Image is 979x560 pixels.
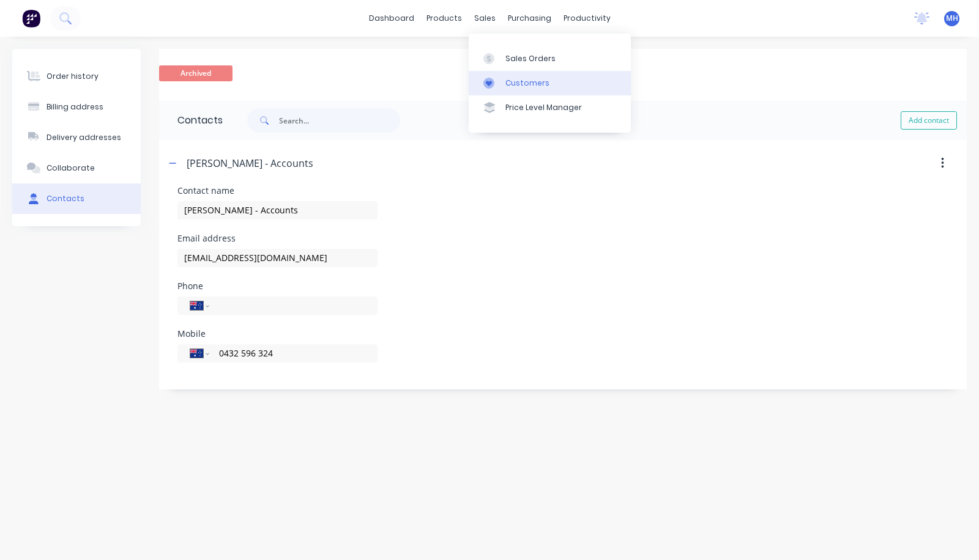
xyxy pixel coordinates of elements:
[946,13,958,24] span: MH
[420,9,468,28] div: products
[502,9,557,28] div: purchasing
[47,71,99,82] div: Order history
[47,101,103,112] div: Billing address
[177,234,378,243] div: Email address
[177,186,378,195] div: Contact name
[468,9,502,28] div: sales
[12,153,141,183] button: Collaborate
[12,92,141,122] button: Billing address
[159,101,223,140] div: Contacts
[177,330,378,338] div: Mobile
[177,282,378,290] div: Phone
[47,193,84,204] div: Contacts
[901,111,957,130] button: Add contact
[187,156,313,171] div: [PERSON_NAME] - Accounts
[47,132,121,143] div: Delivery addresses
[12,183,141,214] button: Contacts
[557,9,617,28] div: productivity
[12,61,141,92] button: Order history
[279,108,400,133] input: Search...
[505,78,549,89] div: Customers
[505,53,556,64] div: Sales Orders
[159,65,233,81] span: Archived
[469,46,631,70] a: Sales Orders
[363,9,420,28] a: dashboard
[469,71,631,95] a: Customers
[47,163,95,174] div: Collaborate
[22,9,40,28] img: Factory
[505,102,582,113] div: Price Level Manager
[469,95,631,120] a: Price Level Manager
[12,122,141,153] button: Delivery addresses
